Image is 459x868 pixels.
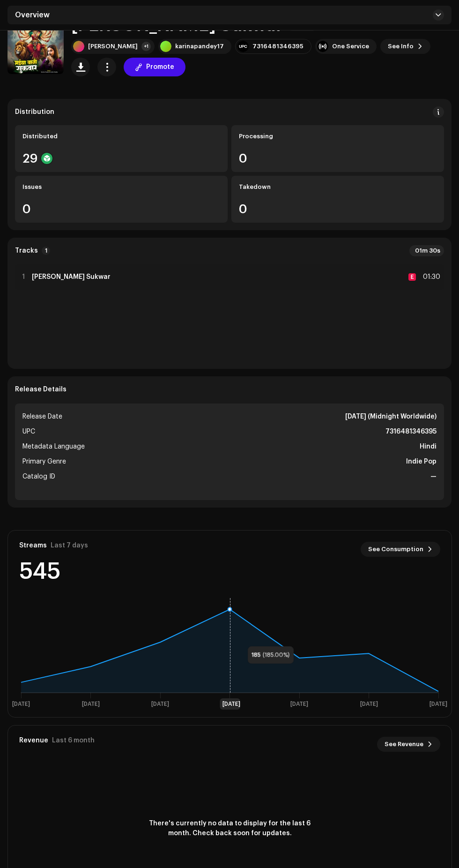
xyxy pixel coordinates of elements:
span: Primary Genre [22,456,66,467]
div: +1 [141,42,151,51]
strong: 7316481346395 [385,426,437,437]
div: 01:30 [420,271,440,283]
text: [DATE] [429,701,447,707]
strong: — [430,471,437,482]
div: Last 6 month [52,737,95,744]
button: See Info [380,39,430,54]
div: Issues [22,183,220,191]
strong: Tracks [15,247,38,254]
div: One Service [332,43,369,50]
img: 000bb74d-37ce-4415-b06b-658991d456f1 [7,18,64,74]
strong: [DATE] (Midnight Worldwide) [345,411,437,422]
div: Processing [239,133,437,140]
span: Release Date [22,411,62,422]
div: E [408,273,416,281]
button: See Revenue [377,737,440,752]
div: Streams [19,542,47,549]
strong: Release Details [15,386,67,393]
span: See Revenue [385,735,423,754]
span: Promote [146,58,174,76]
text: [DATE] [82,701,100,707]
text: [DATE] [360,701,378,707]
strong: Indie Pop [406,456,437,467]
text: [DATE] [290,701,308,707]
span: See Consumption [368,540,423,559]
span: See Info [388,37,414,56]
strong: Hindi [420,441,437,452]
text: [DATE] [12,701,30,707]
p-badge: 1 [42,247,50,255]
strong: [PERSON_NAME] Sukwar [32,273,111,281]
span: Metadata Language [22,441,85,452]
button: Promote [124,58,185,76]
text: [DATE] [151,701,169,707]
div: [PERSON_NAME] [88,43,138,50]
div: karinapandey17 [175,43,224,50]
div: Takedown [239,183,437,191]
text: [DATE] [222,701,240,707]
div: Distribution [15,108,54,116]
div: Revenue [19,737,48,744]
div: Last 7 days [51,542,88,549]
span: UPC [22,426,35,437]
span: Overview [15,11,50,19]
button: See Consumption [361,542,440,557]
span: Catalog ID [22,471,55,482]
div: 7316481346395 [252,43,304,50]
div: 01m 30s [409,245,444,256]
div: Distributed [22,133,220,140]
span: There's currently no data to display for the last 6 month. Check back soon for updates. [146,819,314,838]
